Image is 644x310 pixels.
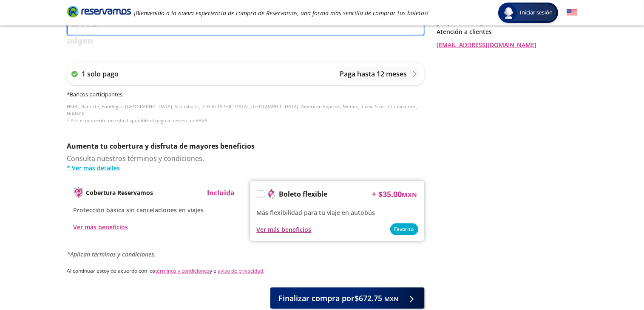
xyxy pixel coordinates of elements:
[67,90,424,99] h6: * Bancos participantes :
[257,209,375,217] span: Más flexibilidad para tu viaje en autobús
[385,295,399,303] small: MXN
[67,37,93,45] img: svg+xml;base64,PD94bWwgdmVyc2lvbj0iMS4wIiBlbmNvZGluZz0iVVRGLTgiPz4KPHN2ZyB3aWR0aD0iMzk2cHgiIGhlaW...
[67,103,424,124] p: HSBC, Banorte, BanRegio, [GEOGRAPHIC_DATA], Scotiabank, [GEOGRAPHIC_DATA], [GEOGRAPHIC_DATA], Ame...
[567,8,577,18] button: English
[517,8,556,17] span: Iniciar sesión
[74,223,128,231] button: Ver más beneficios
[156,267,210,274] a: términos y condiciones
[67,5,131,18] i: Brand Logo
[67,5,131,20] a: Brand Logo
[340,69,407,79] p: Paga hasta 12 meses
[218,267,264,274] a: aviso de privacidad
[67,250,424,259] p: *Aplican términos y condiciones.
[67,153,424,172] div: Consulta nuestros términos y condiciones.
[74,206,204,214] span: Protección básica sin cancelaciones en viajes
[372,188,377,200] p: +
[86,188,153,197] p: Cobertura Reservamos
[134,9,429,17] em: ¡Bienvenido a la nueva experiencia de compra de Reservamos, una forma más sencilla de comprar tus...
[67,141,424,151] p: Aumenta tu cobertura y disfruta de mayores beneficios
[207,188,235,198] p: Incluida
[402,191,417,199] small: MXN
[437,40,577,49] a: [EMAIL_ADDRESS][DOMAIN_NAME]
[67,117,208,124] span: * Por el momento no está disponible el pago a meses con BBVA
[82,69,119,79] p: 1 solo pago
[279,293,399,304] span: Finalizar compra por $672.75
[379,189,417,200] span: $ 35.00
[67,267,424,275] p: Al continuar estoy de acuerdo con los y el .
[437,27,577,36] p: Atención a clientes
[279,189,328,199] p: Boleto flexible
[270,287,424,309] button: Finalizar compra por$672.75 MXN
[257,225,312,234] button: Ver más beneficios
[67,163,424,172] a: * Ver más detalles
